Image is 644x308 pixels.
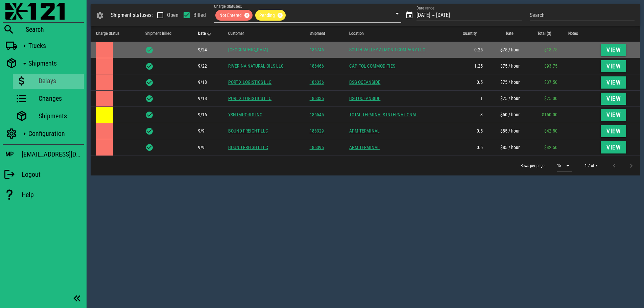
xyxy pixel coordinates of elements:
[349,79,380,85] a: BSG OCEANSIDE
[91,26,140,42] th: Charge Status: Not sorted. Activate to sort ascending.
[198,128,205,134] span: The driver arrived at the location of this delay at 9/9 7:24pm
[349,145,380,150] a: APM TERMINAL
[5,3,65,20] img: 87f0f0e.png
[606,144,621,151] span: View
[606,112,621,118] span: View
[606,128,621,135] span: View
[349,63,395,69] a: CAPITOL COMMODITIES
[568,31,578,36] span: Notes
[601,60,626,72] button: View
[601,76,626,89] button: View
[606,63,621,70] span: View
[601,144,626,150] a: View
[28,42,81,50] div: Trucks
[488,42,525,58] td: $75 / hour
[39,94,81,102] div: Changes
[451,123,488,139] td: 0.5
[606,79,621,86] span: View
[28,129,81,138] div: Configuration
[140,26,193,42] th: Shipment Billed: Not sorted. Activate to sort ascending.
[26,25,84,33] div: Search
[310,112,324,117] a: 186545
[563,26,595,42] th: Notes: Not sorted. Activate to sort ascending.
[544,47,557,52] span: $18.75
[601,44,626,56] button: View
[488,91,525,107] td: $75 / hour
[606,47,621,53] span: View
[601,95,626,101] a: View
[344,26,450,42] th: Location: Not sorted. Activate to sort ascending.
[451,74,488,91] td: 0.5
[193,12,206,19] label: Billed
[601,141,626,153] button: View
[544,128,557,134] span: $42.50
[557,163,561,169] div: 15
[3,185,84,204] a: Help
[595,26,640,42] th: Not sorted. Activate to sort ascending.
[198,96,207,101] span: The driver arrived at the location of this delay at 9/18 8:25am
[111,11,153,19] div: Shipment statuses:
[585,163,597,169] div: 1-7 of 7
[488,58,525,74] td: $75 / hour
[601,112,626,117] a: View
[601,93,626,105] button: View
[463,31,477,36] span: Quantity
[310,63,324,69] a: 186466
[228,96,271,101] a: PORT X LOGISTICS LLC
[544,96,557,101] span: $75.00
[198,63,207,69] span: The driver arrived at the location of this delay at 9/22 6:10am
[228,63,284,69] a: RIVERINA NATURAL OILS LLC
[601,125,626,137] button: View
[538,31,551,36] span: Total ($)
[451,58,488,74] td: 1.25
[28,59,81,67] div: Shipments
[22,149,84,160] div: [EMAIL_ADDRESS][DOMAIN_NAME]
[544,63,557,69] span: $93.75
[542,112,557,117] span: $150.00
[3,3,84,21] a: Blackfly
[349,112,418,117] a: TOTAL TERMINALS INTERNATIONAL
[506,31,514,36] span: Rate
[530,10,635,21] input: Search by customer or shipment #
[13,74,84,89] a: Delays
[228,128,268,134] a: BOUND FREIGHT LLC
[544,79,557,85] span: $37.50
[219,10,248,21] span: Not Entered
[198,31,206,36] span: Date
[310,47,324,52] a: 186746
[310,145,324,150] a: 186395
[167,12,178,19] label: Open
[451,107,488,123] td: 3
[488,107,525,123] td: $50 / hour
[96,31,119,36] span: Charge Status
[13,92,84,106] a: Changes
[451,139,488,156] td: 0.5
[214,8,401,22] div: Charge Statuses:Not EnteredPending
[198,112,207,117] span: The driver arrived at the location of this delay at 9/16 10:37am
[228,31,244,36] span: Customer
[22,170,84,179] div: Logout
[488,123,525,139] td: $85 / hour
[488,26,525,42] th: Rate: Not sorted. Activate to sort ascending.
[544,145,557,150] span: $42.50
[601,128,626,133] a: View
[601,79,626,85] a: View
[451,42,488,58] td: 0.25
[349,47,425,52] a: SOUTH VALLEY ALMOND COMPANY LLC
[5,150,14,158] h3: MP
[601,63,626,68] a: View
[606,95,621,102] span: View
[557,160,572,171] div: 15$vuetify.dataTable.itemsPerPageText
[349,96,380,101] a: BSG OCEANSIDE
[223,26,304,42] th: Customer: Not sorted. Activate to sort ascending.
[22,191,84,199] div: Help
[228,112,262,117] a: YSN IMPORTS INC
[259,10,282,21] span: Pending
[304,26,344,42] th: Shipment: Not sorted. Activate to sort ascending.
[145,31,171,36] span: Shipment Billed
[310,31,325,36] span: Shipment
[310,96,324,101] a: 186335
[228,79,271,85] a: PORT X LOGISTICS LLC
[228,145,268,150] a: BOUND FREIGHT LLC
[349,31,364,36] span: Location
